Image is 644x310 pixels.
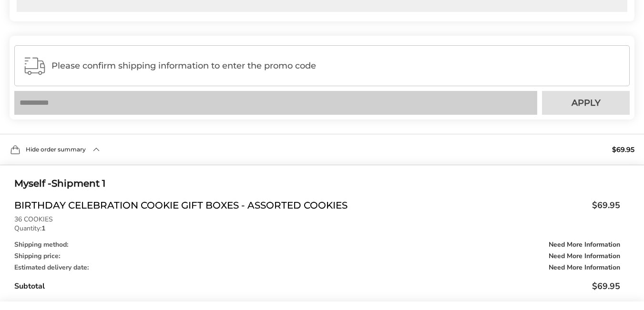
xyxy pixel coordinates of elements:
div: Shipping price: [14,253,620,260]
a: Birthday Celebration Cookie Gift Boxes - Assorted Cookies$69.95 [14,200,620,214]
p: Quantity: [14,225,620,232]
p: 36 COOKIES [14,216,620,223]
span: Birthday Celebration Cookie Gift Boxes - Assorted Cookies [14,200,587,214]
button: Apply [542,91,630,115]
div: Estimated delivery date: [14,264,620,271]
span: Need More Information [549,264,620,271]
span: $69.95 [587,200,620,211]
span: Need More Information [549,253,620,260]
div: Shipment 1 [14,176,620,191]
div: Shipping method: [14,241,620,248]
span: Need More Information [549,241,620,248]
span: $69.95 [612,146,634,153]
span: Myself - [14,178,51,189]
strong: 1 [41,224,45,233]
span: Hide order summary [26,147,86,152]
span: Please confirm shipping information to enter the promo code [51,61,621,70]
span: Apply [572,99,601,107]
span: $69.95 [592,280,620,292]
div: Subtotal [14,280,620,292]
